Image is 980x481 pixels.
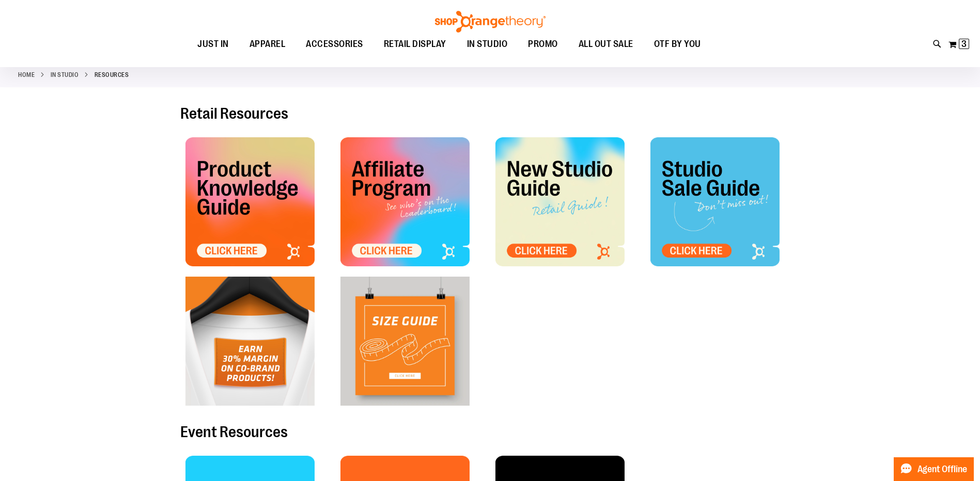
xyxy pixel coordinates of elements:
[51,70,79,79] a: IN STUDIO
[185,277,315,406] img: OTF Tile - Co Brand Marketing
[579,33,633,56] span: ALL OUT SALE
[894,457,974,481] button: Agent Offline
[197,33,229,56] span: JUST IN
[917,464,967,474] span: Agent Offline
[467,33,508,56] span: IN STUDIO
[180,105,800,122] h2: Retail Resources
[95,70,129,79] strong: Resources
[961,39,967,49] span: 3
[306,33,363,56] span: ACCESSORIES
[433,11,547,33] img: Shop Orangetheory
[654,33,701,56] span: OTF BY YOU
[340,277,470,406] a: click here for Size Guide
[528,33,558,56] span: PROMO
[340,277,470,406] img: size guide
[340,137,470,266] img: OTF Affiliate Tile
[650,137,780,266] img: OTF - Studio Sale Tile
[384,33,446,56] span: RETAIL DISPLAY
[250,33,286,56] span: APPAREL
[18,70,35,79] a: Home
[180,424,800,440] h2: Event Resources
